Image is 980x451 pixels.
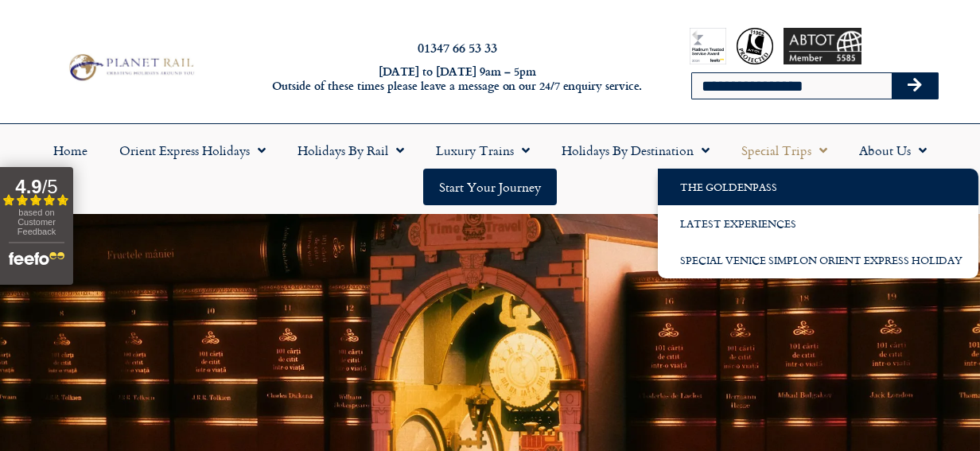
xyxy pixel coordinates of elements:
a: Orient Express Holidays [103,132,282,169]
a: Special Trips [725,132,843,169]
a: Holidays by Rail [282,132,420,169]
a: Special Venice Simplon Orient Express Holiday [658,242,978,278]
button: Search [892,73,938,99]
a: Latest Experiences [658,205,978,242]
a: About Us [843,132,943,169]
a: Start your Journey [423,169,557,205]
a: Luxury Trains [420,132,546,169]
ul: Special Trips [658,169,978,278]
a: Home [37,132,103,169]
nav: Menu [8,132,972,205]
a: 01347 66 53 33 [418,38,497,56]
a: Holidays by Destination [546,132,725,169]
a: The GoldenPass [658,169,978,205]
h6: [DATE] to [DATE] 9am – 5pm Outside of these times please leave a message on our 24/7 enquiry serv... [266,64,650,94]
img: Planet Rail Train Holidays Logo [64,51,197,84]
